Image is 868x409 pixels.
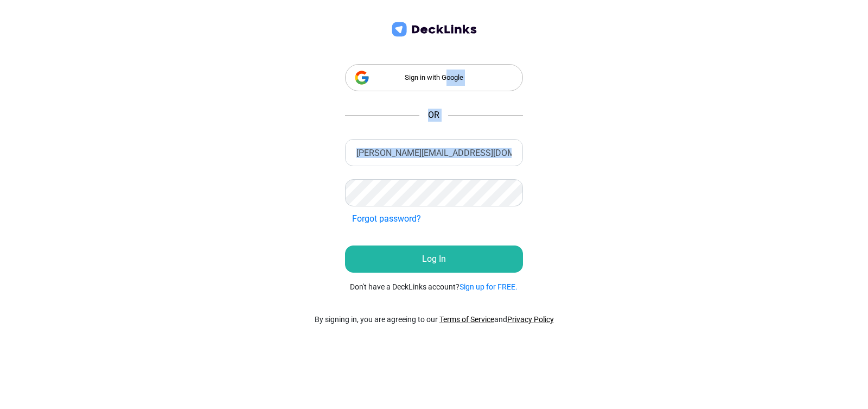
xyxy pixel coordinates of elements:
[345,64,524,91] div: Sign in with Google
[390,21,478,39] img: deck-links-logo.c572c7424dfa0d40c150da8c35de9cd0.svg
[507,315,554,324] a: Privacy Policy
[428,109,439,122] span: OR
[345,246,524,273] button: Log In
[459,282,518,291] a: Sign up for FREE.
[315,314,554,325] p: By signing in, you are agreeing to our and
[350,281,518,293] small: Don't have a DeckLinks account?
[439,315,494,324] a: Terms of Service
[345,209,428,229] button: Forgot password?
[345,139,524,166] input: Enter your email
